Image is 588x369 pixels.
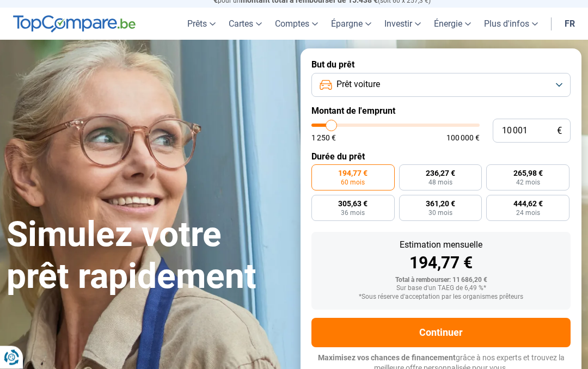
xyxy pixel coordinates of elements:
[222,8,268,40] a: Cartes
[427,8,477,40] a: Énergie
[320,277,562,285] div: Total à rembourser: 11 686,20 €
[477,8,544,40] a: Plus d'infos
[426,200,455,208] span: 361,20 €
[311,106,571,116] label: Montant de l'emprunt
[7,214,287,298] h1: Simulez votre prêt rapidement
[320,294,562,302] div: *Sous réserve d'acceptation par les organismes prêteurs
[341,210,365,217] span: 36 mois
[268,8,324,40] a: Comptes
[341,180,365,186] span: 60 mois
[428,210,452,217] span: 30 mois
[558,8,581,40] a: fr
[320,255,562,272] div: 194,77 €
[311,60,571,70] label: But du prêt
[320,285,562,293] div: Sur base d'un TAEG de 6,49 %*
[338,200,367,208] span: 305,63 €
[311,152,571,162] label: Durée du prêt
[378,8,427,40] a: Investir
[311,318,571,348] button: Continuer
[311,134,336,142] span: 1 250 €
[324,8,378,40] a: Épargne
[318,354,456,362] span: Maximisez vos chances de financement
[516,180,540,186] span: 42 mois
[557,127,562,136] span: €
[320,241,562,250] div: Estimation mensuelle
[513,170,543,177] span: 265,98 €
[181,8,222,40] a: Prêts
[13,16,136,33] img: TopCompare
[336,79,380,91] span: Prêt voiture
[311,73,571,97] button: Prêt voiture
[513,200,543,208] span: 444,62 €
[426,170,455,177] span: 236,27 €
[516,210,540,217] span: 24 mois
[338,170,367,177] span: 194,77 €
[446,134,480,142] span: 100 000 €
[428,180,452,186] span: 48 mois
